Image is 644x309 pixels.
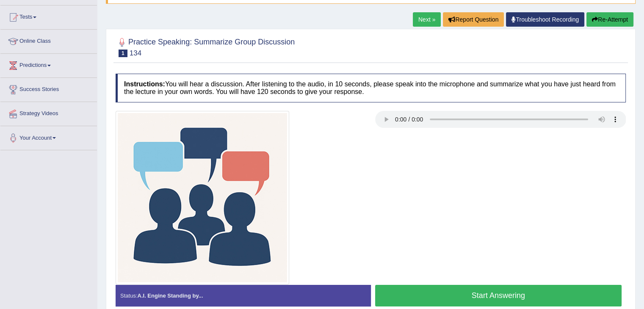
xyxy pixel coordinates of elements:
[130,49,141,57] small: 134
[124,80,165,88] b: Instructions:
[586,12,633,27] button: Re-Attempt
[506,12,584,27] a: Troubleshoot Recording
[137,292,203,299] strong: A.I. Engine Standing by...
[0,126,97,147] a: Your Account
[0,6,97,27] a: Tests
[0,30,97,51] a: Online Class
[116,285,371,306] div: Status:
[119,50,127,57] span: 1
[0,102,97,123] a: Strategy Videos
[116,36,295,57] h2: Practice Speaking: Summarize Group Discussion
[375,285,622,306] button: Start Answering
[0,78,97,99] a: Success Stories
[443,12,504,27] button: Report Question
[413,12,441,27] a: Next »
[116,74,626,102] h4: You will hear a discussion. After listening to the audio, in 10 seconds, please speak into the mi...
[0,54,97,75] a: Predictions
